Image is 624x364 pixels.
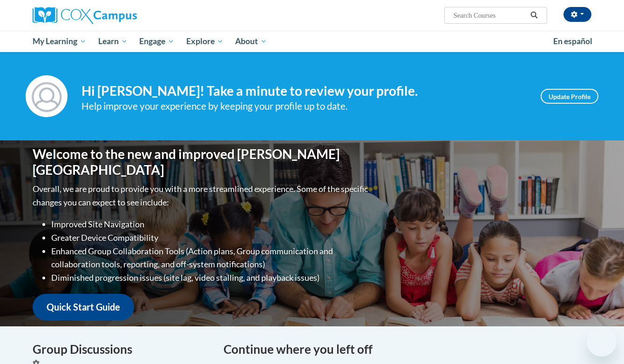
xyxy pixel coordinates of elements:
h4: Group Discussions [33,340,210,358]
a: About [230,31,273,52]
img: Profile Image [26,75,68,117]
p: Overall, we are proud to provide you with a more streamlined experience. Some of the specific cha... [33,182,370,209]
span: About [235,36,267,47]
a: Update Profile [541,89,598,104]
a: Engage [133,31,180,52]
span: Engage [139,36,174,47]
a: Learn [92,31,134,52]
h4: Continue where you left off [224,340,591,358]
div: Help improve your experience by keeping your profile up to date. [81,99,527,114]
a: Cox Campus [33,7,210,24]
iframe: Button to launch messaging window [587,327,617,357]
div: Main menu [19,31,605,52]
li: Greater Device Compatibility [51,231,370,245]
li: Diminished progression issues (site lag, video stalling, and playback issues) [51,271,370,285]
a: En español [547,32,598,51]
a: Quick Start Guide [33,294,134,320]
button: Account Settings [563,7,591,22]
span: My Learning [33,36,86,47]
img: Cox Campus [33,7,137,24]
li: Enhanced Group Collaboration Tools (Action plans, Group communication and collaboration tools, re... [51,245,370,271]
h1: Welcome to the new and improved [PERSON_NAME][GEOGRAPHIC_DATA] [33,146,370,178]
span: Learn [98,36,128,47]
h4: Hi [PERSON_NAME]! Take a minute to review your profile. [81,83,527,99]
input: Search Courses [453,10,527,21]
li: Improved Site Navigation [51,218,370,231]
button: Search [527,10,541,21]
a: Explore [180,31,230,52]
span: En español [553,36,592,46]
span: Explore [186,36,224,47]
a: My Learning [27,31,92,52]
